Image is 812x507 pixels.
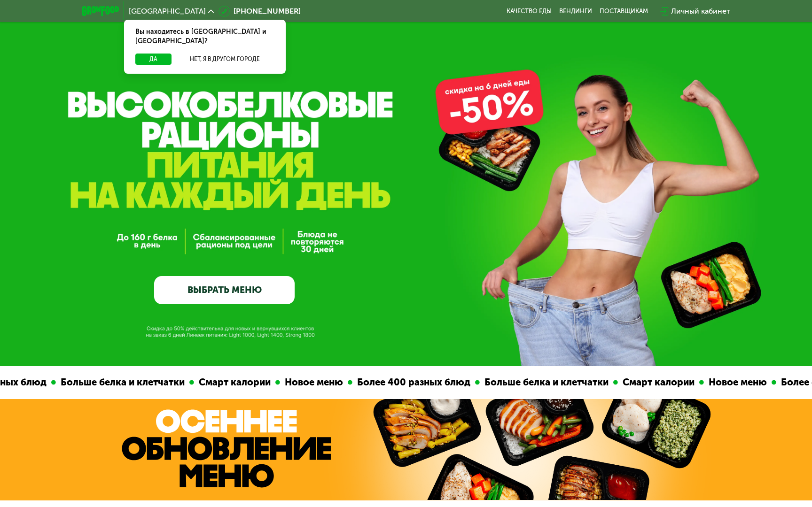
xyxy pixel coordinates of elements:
[507,8,552,15] a: Качество еды
[219,6,301,17] a: [PHONE_NUMBER]
[698,375,766,390] div: Новое меню
[188,375,270,390] div: Смарт калории
[129,8,206,15] span: [GEOGRAPHIC_DATA]
[50,375,184,390] div: Больше белка и клетчатки
[124,20,286,54] div: Вы находитесь в [GEOGRAPHIC_DATA] и [GEOGRAPHIC_DATA]?
[135,54,172,65] button: Да
[671,6,730,17] div: Личный кабинет
[600,8,648,15] div: поставщикам
[474,375,608,390] div: Больше белка и клетчатки
[274,375,342,390] div: Новое меню
[559,8,592,15] a: Вендинги
[154,276,295,304] a: ВЫБРАТЬ МЕНЮ
[347,375,469,390] div: Более 400 разных блюд
[612,375,694,390] div: Смарт калории
[175,54,274,65] button: Нет, я в другом городе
